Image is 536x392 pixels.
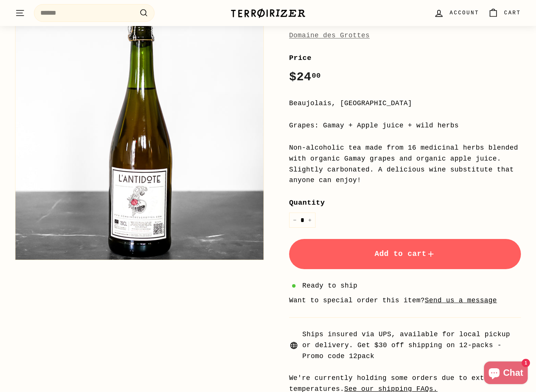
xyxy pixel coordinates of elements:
button: Increase item quantity by one [304,213,315,228]
div: Non-alcoholic tea made from 16 medicinal herbs blended with organic Gamay grapes and organic appl... [289,142,521,186]
li: Want to special order this item? [289,295,521,306]
a: Account [429,2,484,24]
div: Beaujolais, [GEOGRAPHIC_DATA] [289,98,521,109]
sup: 00 [312,72,321,80]
button: Reduce item quantity by one [289,213,300,228]
input: quantity [289,213,315,228]
inbox-online-store-chat: Shopify online store chat [482,361,530,386]
label: Quantity [289,197,521,208]
h1: Antidote (Non-Alcoholic) [289,14,521,26]
a: Domaine des Grottes [289,32,370,39]
a: Cart [484,2,525,24]
span: Ships insured via UPS, available for local pickup or delivery. Get $30 off shipping on 12-packs -... [302,329,521,361]
span: Cart [504,9,521,17]
span: Account [450,9,479,17]
a: Send us a message [425,297,497,304]
span: Add to cart [375,250,436,258]
span: $24 [289,70,321,84]
span: Ready to ship [302,280,357,291]
div: Grapes: Gamay + Apple juice + wild herbs [289,120,521,131]
button: Add to cart [289,239,521,269]
label: Price [289,52,521,64]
